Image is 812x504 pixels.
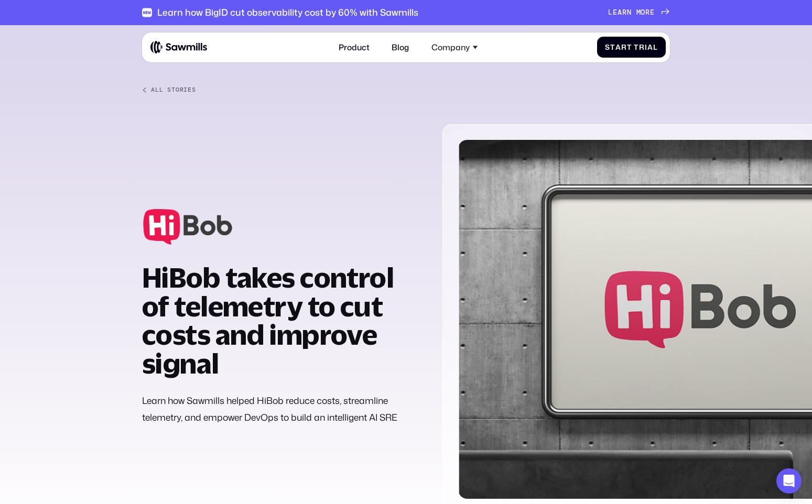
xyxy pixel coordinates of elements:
[151,86,196,94] div: All Stories
[431,42,470,52] div: Company
[613,8,618,17] span: e
[639,43,645,51] span: r
[608,8,669,17] a: Learnmore
[622,8,627,17] span: r
[425,36,483,58] div: Company
[142,392,423,425] p: Learn how Sawmills helped HiBob reduce costs, streamline telemetry, and empower DevOps to build a...
[634,43,639,51] span: T
[332,36,375,58] a: Product
[142,261,394,379] strong: HiBob takes control of telemetry to cut costs and improve signal
[636,8,641,17] span: m
[650,8,655,17] span: e
[608,8,613,17] span: L
[618,8,622,17] span: a
[157,7,418,18] div: Learn how BigID cut observability cost by 60% with Sawmills
[776,468,802,494] div: Open Intercom Messenger
[641,8,645,17] span: o
[621,43,627,51] span: r
[610,43,615,51] span: t
[386,36,415,58] a: Blog
[605,43,610,51] span: S
[627,43,632,51] span: t
[645,8,650,17] span: r
[645,43,647,51] span: i
[653,43,658,51] span: l
[647,43,653,51] span: a
[597,37,666,57] a: StartTrial
[627,8,632,17] span: n
[142,86,670,94] a: All Stories
[615,43,621,51] span: a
